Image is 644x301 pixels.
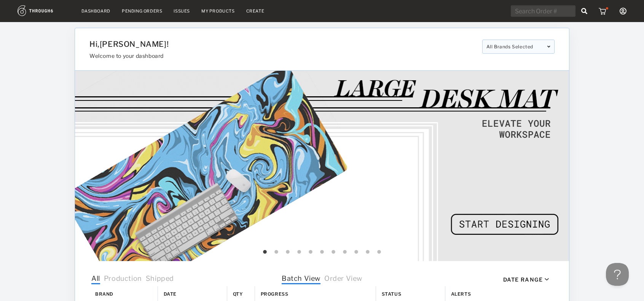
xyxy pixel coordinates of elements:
[18,5,70,16] img: logo.1c10ca64.svg
[284,248,292,256] button: 3
[599,7,608,15] img: icon_cart_red_dot.b92b630d.svg
[307,248,314,256] button: 5
[318,248,326,256] button: 6
[146,274,174,284] span: Shipped
[261,291,289,297] span: Progress
[324,274,362,284] span: Order View
[451,291,471,297] span: Alerts
[261,248,269,256] button: 1
[75,71,569,261] img: 68b8b232-0003-4352-b7e2-3a53cc3ac4a2.gif
[375,248,383,256] button: 11
[233,291,243,297] span: Qty
[164,291,177,297] span: Date
[364,248,371,256] button: 10
[174,8,190,14] a: Issues
[81,8,110,14] a: Dashboard
[89,40,476,49] h1: Hi, [PERSON_NAME] !
[91,274,100,284] span: All
[545,278,549,281] img: icon_caret_down_black.69fb8af9.svg
[89,53,476,59] h3: Welcome to your dashboard
[246,8,265,14] a: Create
[201,8,235,14] a: My Products
[341,248,349,256] button: 8
[482,40,555,54] div: All Brands Selected
[503,276,543,283] div: Date Range
[511,5,575,17] input: Search Order #
[273,248,280,256] button: 2
[104,274,142,284] span: Production
[95,291,113,297] span: Brand
[122,8,162,14] a: Pending Orders
[282,274,320,284] span: Batch View
[352,248,360,256] button: 9
[295,248,303,256] button: 4
[330,248,337,256] button: 7
[382,291,402,297] span: Status
[606,263,629,286] iframe: Toggle Customer Support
